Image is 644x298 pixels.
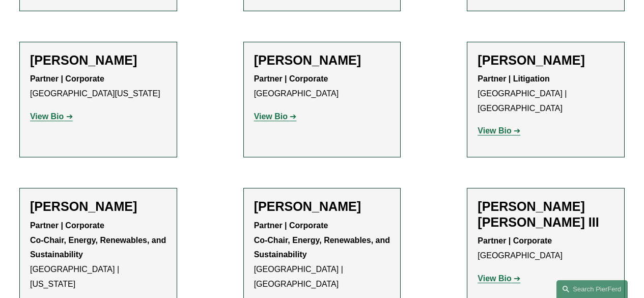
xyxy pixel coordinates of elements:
[254,52,390,68] h2: [PERSON_NAME]
[478,126,520,135] a: View Bio
[30,199,166,214] h2: [PERSON_NAME]
[30,74,104,83] strong: Partner | Corporate
[254,74,328,83] strong: Partner | Corporate
[30,112,64,121] strong: View Bio
[254,221,328,230] strong: Partner | Corporate
[254,219,390,292] p: [GEOGRAPHIC_DATA] | [GEOGRAPHIC_DATA]
[254,72,390,101] p: [GEOGRAPHIC_DATA]
[30,221,104,230] strong: Partner | Corporate
[30,219,166,292] p: [GEOGRAPHIC_DATA] | [US_STATE]
[478,52,614,68] h2: [PERSON_NAME]
[478,74,549,83] strong: Partner | Litigation
[30,236,169,259] strong: Co-Chair, Energy, Renewables, and Sustainability
[254,112,297,121] a: View Bio
[478,126,511,135] strong: View Bio
[478,236,552,245] strong: Partner | Corporate
[478,274,520,283] a: View Bio
[478,199,614,230] h2: [PERSON_NAME] [PERSON_NAME] III
[30,112,73,121] a: View Bio
[254,236,393,259] strong: Co-Chair, Energy, Renewables, and Sustainability
[254,112,288,121] strong: View Bio
[478,72,614,116] p: [GEOGRAPHIC_DATA] | [GEOGRAPHIC_DATA]
[478,274,511,283] strong: View Bio
[30,72,166,101] p: [GEOGRAPHIC_DATA][US_STATE]
[556,280,628,298] a: Search this site
[254,199,390,214] h2: [PERSON_NAME]
[478,234,614,263] p: [GEOGRAPHIC_DATA]
[30,52,166,68] h2: [PERSON_NAME]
